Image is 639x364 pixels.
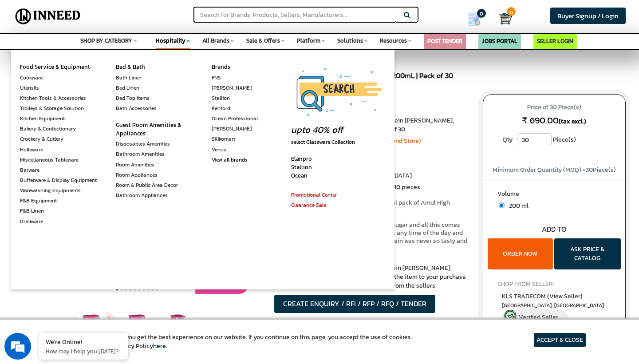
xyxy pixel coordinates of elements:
[274,295,435,313] button: CREATE ENQUIRY / RFI / RFP / RFQ / TENDER
[557,11,619,21] span: Buyer Signup / Login
[586,165,593,174] span: 30
[457,9,499,29] a: my Quotes 0
[53,333,412,351] article: We use cookies to ensure you get the best experience on our website. If you continue on this page...
[46,337,121,346] div: We're Online!
[380,36,407,45] span: Resources
[297,36,320,45] span: Platform
[477,9,486,18] span: 0
[156,36,185,45] span: Hospitality
[553,133,576,146] span: Piece(s)
[505,201,529,210] span: 200 ml
[502,292,607,325] a: KLS TRADECOM (View Seller) [GEOGRAPHIC_DATA], [GEOGRAPHIC_DATA] Verified Seller
[352,171,469,180] li: [GEOGRAPHIC_DATA]
[61,233,67,238] img: salesiqlogo_leal7QplfZFryJ6FIlVepeu7OftD7mt8q6exU6-34PB8prfIgodN67KcxXM9Y7JQ_.png
[202,36,229,45] span: All Brands
[246,36,280,45] span: Sale & Offers
[156,45,190,50] div: Space
[502,302,607,309] span: East Delhi
[51,112,122,202] span: We're online!
[537,37,573,45] a: SELLER LOGIN
[80,36,132,45] span: SHOP BY CATEGORY
[76,313,115,352] img: Amul High Protein Rose Lassi, 200mL
[352,183,469,192] li: 1 Box contains 30 pieces
[119,285,124,294] button: 2
[559,117,586,126] span: (tax excl.)
[493,165,616,174] span: Minimum Order Quantity (MOQ) = Piece(s)
[4,242,169,273] textarea: Type your message and hit 'Enter'
[492,100,617,115] span: Price of 30 Piece(s)
[146,4,167,26] div: Minimize live chat window
[504,310,517,323] img: inneed-verified-seller-icon.png
[499,9,505,28] a: Cart 0
[146,285,150,294] button: 8
[483,224,626,234] div: ADD TO
[497,281,611,287] h4: SHOP FROM SELLER:
[117,313,157,352] img: Amul High Protein Rose Lassi, 200mL
[352,116,469,134] li: Amul High Protein [PERSON_NAME], 200mL | Pack of 30
[550,8,626,24] a: Buyer Signup / Login
[554,238,621,269] button: ASK PRICE & CATALOG
[158,313,198,352] img: Amul High Protein Rose Lassi, 200mL
[155,285,159,294] button: 10
[128,285,133,294] button: 4
[488,238,553,269] button: ORDER NOW
[507,7,516,16] span: 0
[427,37,462,45] a: POST TENDER
[15,53,37,58] img: logo_Zg8I0qSkbAqR2WFHt3p6CTuqpyXMFPubPcD2OT02zFN43Cy9FUNNG3NEPhM_Q1qe_.png
[482,37,517,45] a: JOBS PORTAL
[193,7,396,23] input: Search for Brands, Products, Sellers, Manufacturers...
[499,12,512,25] img: Cart
[337,36,363,45] span: Solutions
[534,333,586,347] article: ACCEPT & CLOSE
[70,233,113,239] em: Driven by SalesIQ
[150,285,155,294] button: 9
[46,50,149,61] div: Chat with us now
[124,285,128,294] button: 3
[46,347,121,355] p: How may I help you today?
[137,285,142,294] button: 6
[519,313,558,322] span: Verified Seller
[498,133,517,146] label: Qty
[153,341,166,351] a: here
[352,160,469,169] li: Rose
[12,5,84,28] img: Inneed.Market
[468,12,481,26] img: Show My Quotes
[502,292,583,301] span: KLS TRADECOM
[133,285,137,294] button: 5
[497,190,611,201] label: Volume
[142,285,146,294] button: 7
[522,114,559,127] span: ₹ 690.00
[352,148,469,157] li: 200ml
[115,285,119,294] button: 1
